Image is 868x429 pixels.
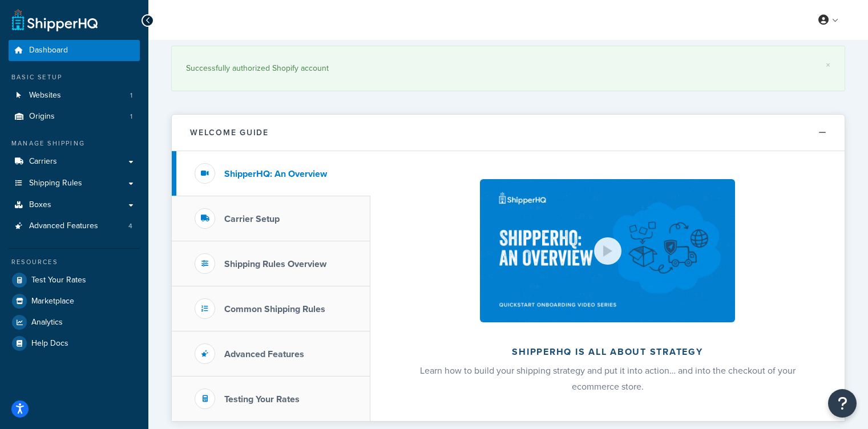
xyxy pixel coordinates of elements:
[9,291,140,311] a: Marketplace
[224,214,280,224] h3: Carrier Setup
[9,216,140,237] li: Advanced Features
[31,318,63,327] span: Analytics
[130,91,132,100] span: 1
[224,304,325,314] h3: Common Shipping Rules
[9,106,140,127] li: Origins
[29,46,68,55] span: Dashboard
[9,85,140,106] a: Websites1
[401,347,814,357] h2: ShipperHQ is all about strategy
[130,112,132,122] span: 1
[224,169,327,179] h3: ShipperHQ: An Overview
[9,106,140,127] a: Origins1
[128,221,132,231] span: 4
[29,112,55,122] span: Origins
[9,333,140,354] a: Help Docs
[224,349,304,359] h3: Advanced Features
[9,216,140,237] a: Advanced Features4
[29,221,98,231] span: Advanced Features
[420,364,796,393] span: Learn how to build your shipping strategy and put it into action… and into the checkout of your e...
[29,200,51,210] span: Boxes
[31,276,86,285] span: Test Your Rates
[9,72,140,82] div: Basic Setup
[29,179,82,188] span: Shipping Rules
[190,128,269,137] h2: Welcome Guide
[9,270,140,290] a: Test Your Rates
[172,115,845,151] button: Welcome Guide
[9,173,140,194] a: Shipping Rules
[9,139,140,148] div: Manage Shipping
[29,91,61,100] span: Websites
[9,151,140,172] a: Carriers
[31,297,74,306] span: Marketplace
[9,195,140,216] a: Boxes
[224,394,300,404] h3: Testing Your Rates
[186,60,830,76] div: Successfully authorized Shopify account
[9,257,140,267] div: Resources
[826,60,830,70] a: ×
[9,312,140,333] a: Analytics
[480,179,734,322] img: ShipperHQ is all about strategy
[31,339,68,349] span: Help Docs
[29,157,57,167] span: Carriers
[9,85,140,106] li: Websites
[9,40,140,61] a: Dashboard
[828,389,857,418] button: Open Resource Center
[224,259,326,269] h3: Shipping Rules Overview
